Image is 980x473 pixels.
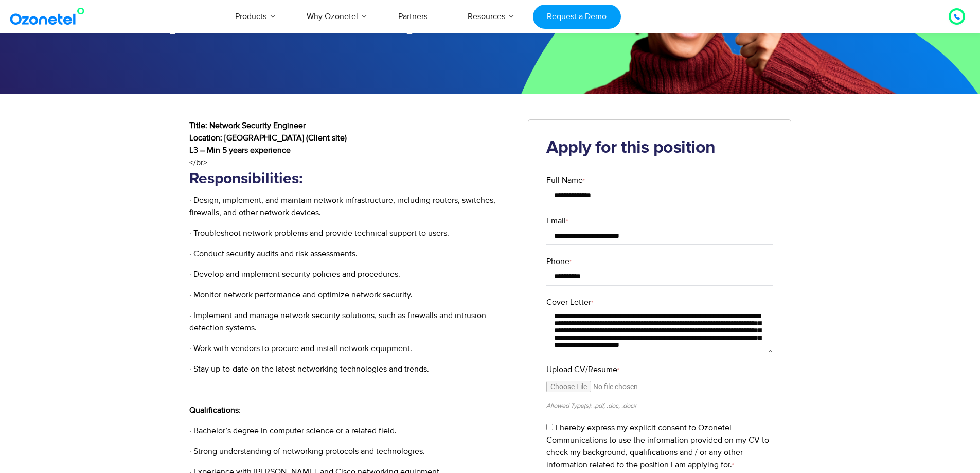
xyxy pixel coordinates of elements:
[546,401,636,410] small: Allowed Type(s): .pdf, .doc, .docx
[189,405,239,415] b: Qualifications
[533,5,621,29] a: Request a Demo
[189,156,513,169] div: </br>
[189,309,513,334] p: · Implement and manage network security solutions, such as firewalls and intrusion detection syst...
[189,445,513,458] p: · Strong understanding of networking protocols and technologies.
[189,268,513,281] p: · Develop and implement security policies and procedures.
[189,248,513,260] p: · Conduct security audits and risk assessments.
[546,138,773,159] h2: Apply for this position
[189,194,513,219] p: · Design, implement, and maintain network infrastructure, including routers, switches, firewalls,...
[189,425,513,437] p: · Bachelor’s degree in computer science or a related field.
[189,342,513,355] p: · Work with vendors to procure and install network equipment.
[189,227,513,239] p: · Troubleshoot network problems and provide technical support to users.
[546,296,773,308] label: Cover Letter
[546,423,769,470] label: I hereby express my explicit consent to Ozonetel Communications to use the information provided o...
[189,289,513,301] p: · Monitor network performance and optimize network security.
[189,133,347,143] b: Location: [GEOGRAPHIC_DATA] (Client site)
[189,404,513,416] p: :
[189,171,302,186] b: Responsibilities:
[546,215,773,227] label: Email
[546,255,773,268] label: Phone
[546,174,773,186] label: Full Name
[189,363,513,375] p: · Stay up-to-date on the latest networking technologies and trends.
[189,145,291,155] b: L3 – Min 5 years experience
[189,120,306,131] b: Title: Network Security Engineer
[546,363,773,376] label: Upload CV/Resume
